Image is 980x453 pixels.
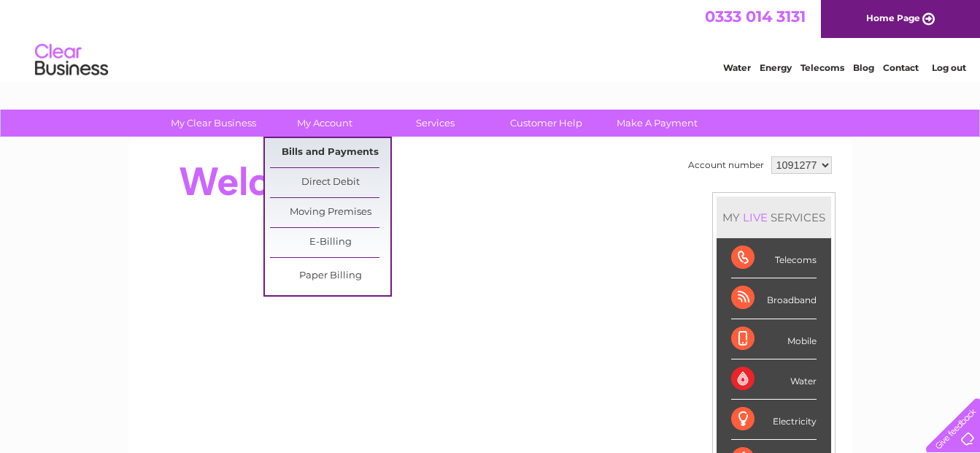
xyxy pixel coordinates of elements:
[932,62,966,73] a: Log out
[597,110,717,137] a: Make A Payment
[800,62,844,73] a: Telecoms
[146,8,836,71] div: Clear Business is a trading name of Verastar Limited (registered in [GEOGRAPHIC_DATA] No. 3667643...
[731,278,817,319] div: Broadband
[731,400,817,440] div: Electricity
[883,62,919,73] a: Contact
[270,228,390,257] a: E-Billing
[264,110,385,137] a: My Account
[270,168,390,197] a: Direct Debit
[270,198,390,227] a: Moving Premises
[34,38,109,83] img: logo.png
[740,210,771,224] div: LIVE
[723,62,751,73] a: Water
[486,110,606,137] a: Customer Help
[731,319,817,359] div: Mobile
[731,238,817,278] div: Telecoms
[760,62,792,73] a: Energy
[705,7,806,26] a: 0333 014 3131
[731,359,817,400] div: Water
[684,153,768,178] td: Account number
[153,110,274,137] a: My Clear Business
[270,138,390,167] a: Bills and Payments
[270,262,390,291] a: Paper Billing
[717,197,831,238] div: MY SERVICES
[853,62,874,73] a: Blog
[375,110,495,137] a: Services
